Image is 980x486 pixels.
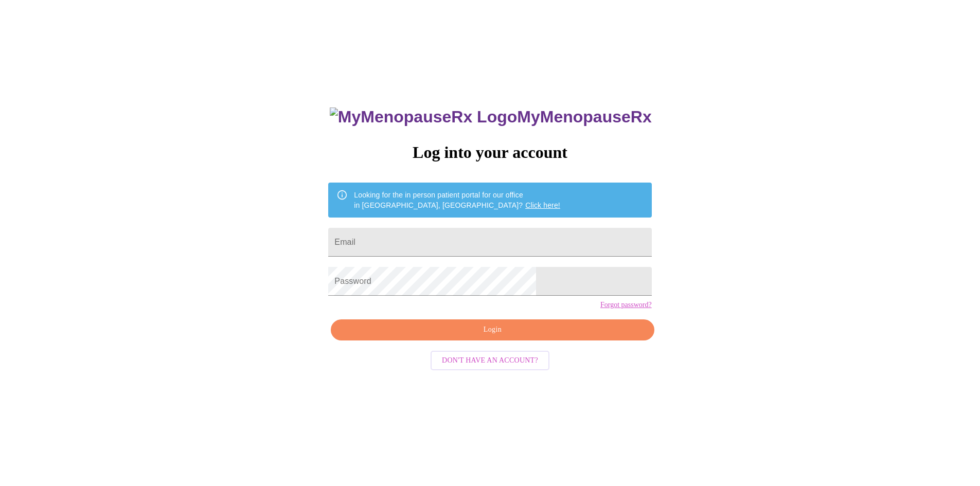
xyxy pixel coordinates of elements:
span: Login [343,323,642,336]
button: Login [331,319,654,340]
h3: Log into your account [328,143,651,162]
a: Click here! [525,201,560,209]
div: Looking for the in person patient portal for our office in [GEOGRAPHIC_DATA], [GEOGRAPHIC_DATA]? [354,186,560,214]
button: Don't have an account? [431,351,549,371]
a: Forgot password? [600,301,652,309]
h3: MyMenopauseRx [330,107,652,127]
a: Don't have an account? [428,355,552,364]
img: MyMenopauseRx Logo [330,107,517,127]
keeper-lock: Open Keeper Popup [518,275,530,287]
span: Don't have an account? [442,354,538,367]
